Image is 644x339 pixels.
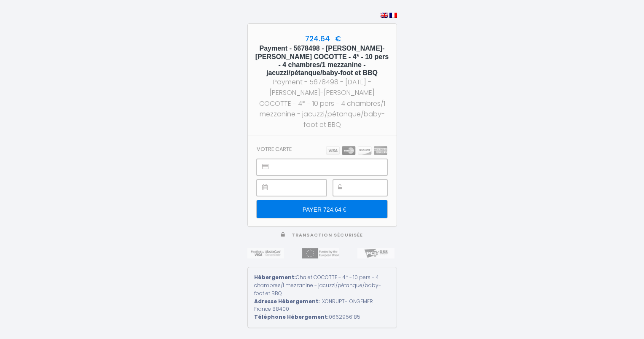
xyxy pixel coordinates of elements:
[254,313,329,320] strong: Téléphone Hébergement:
[352,180,387,196] iframe: Cadre sécurisé pour la saisie du code de sécurité CVC
[276,180,326,196] iframe: Cadre sécurisé pour la saisie de la date d'expiration
[292,232,363,238] span: Transaction sécurisée
[254,274,296,281] strong: Hébergement:
[254,313,390,321] div: 0662956185
[254,298,320,305] strong: Adresse Hébergement:
[326,146,387,155] img: carts.png
[255,77,389,130] div: Payment - 5678498 - [DATE] - [PERSON_NAME]-[PERSON_NAME] COCOTTE - 4* - 10 pers - 4 chambres/1 me...
[257,200,387,218] input: PAYER 724.64 €
[381,13,388,18] img: en.png
[389,13,397,18] img: fr.png
[254,298,390,314] div: . XONRUPT-LONGEMER France 88400
[303,34,341,44] span: 724.64 €
[255,44,389,77] h5: Payment - 5678498 - [PERSON_NAME]-[PERSON_NAME] COCOTTE - 4* - 10 pers - 4 chambres/1 mezzanine -...
[254,274,390,298] div: Chalet COCOTTE - 4* - 10 pers - 4 chambres/1 mezzanine - jacuzzi/pétanque/baby-foot et BBQ
[276,159,386,175] iframe: Cadre sécurisé pour la saisie du numéro de carte
[257,146,292,152] h3: Votre carte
